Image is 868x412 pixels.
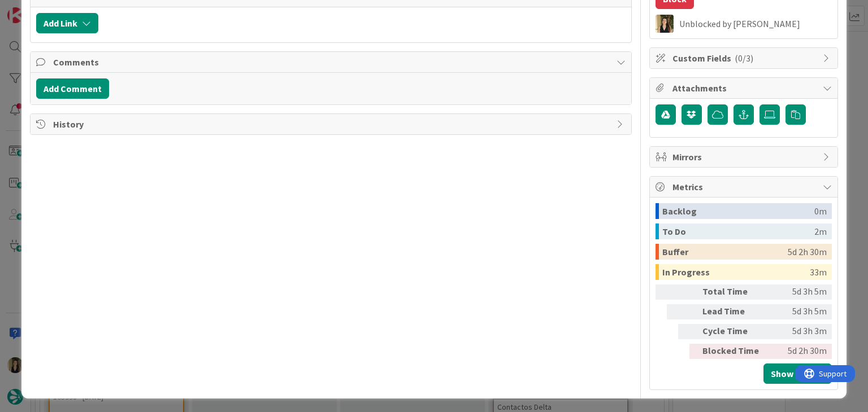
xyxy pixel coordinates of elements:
div: 5d 3h 3m [769,324,827,339]
span: Custom Fields [672,51,817,65]
span: Mirrors [672,150,817,164]
div: Total Time [702,284,765,300]
span: Metrics [672,180,817,194]
span: Attachments [672,81,817,95]
span: Support [24,2,51,15]
div: 5d 3h 5m [769,304,827,319]
button: Add Comment [36,78,109,99]
button: Show Details [763,363,832,384]
img: SP [656,15,674,33]
div: In Progress [662,264,810,280]
div: To Do [662,223,814,239]
div: 0m [814,203,827,219]
div: 5d 3h 5m [769,284,827,300]
div: 2m [814,223,827,239]
span: ( 0/3 ) [735,52,753,64]
div: Backlog [662,203,814,219]
div: 5d 2h 30m [769,344,827,359]
div: Buffer [662,244,788,260]
div: Lead Time [702,304,765,319]
div: Unblocked by [PERSON_NAME] [679,19,832,29]
span: Comments [53,55,610,69]
div: Cycle Time [702,324,765,339]
div: 33m [810,264,827,280]
span: History [53,117,610,131]
div: 5d 2h 30m [788,244,827,260]
button: Add Link [36,13,98,33]
div: Blocked Time [702,344,765,359]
